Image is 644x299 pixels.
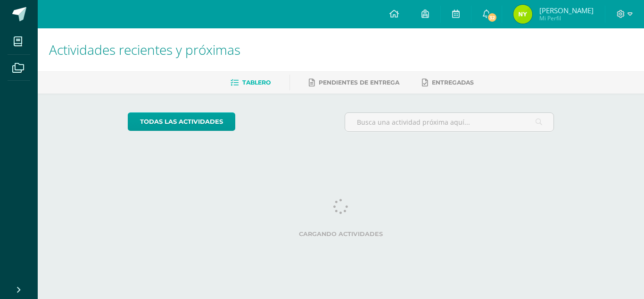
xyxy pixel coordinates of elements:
span: Pendientes de entrega [319,79,399,86]
span: 32 [487,12,497,23]
input: Busca una actividad próxima aquí... [345,113,554,131]
span: Mi Perfil [539,14,594,22]
span: Actividades recientes y próximas [49,41,240,59]
a: Tablero [231,75,271,90]
a: todas las Actividades [128,112,235,131]
a: Pendientes de entrega [309,75,399,90]
label: Cargando actividades [128,231,554,238]
span: [PERSON_NAME] [539,6,594,15]
a: Entregadas [422,75,474,90]
span: Entregadas [432,79,474,86]
img: 32d5a519a2311e0c87850fa1c81246e7.png [513,5,532,24]
span: Tablero [242,79,271,86]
